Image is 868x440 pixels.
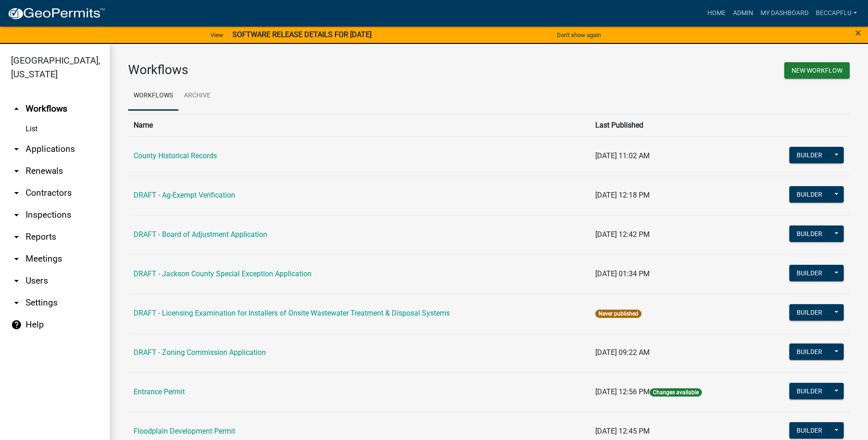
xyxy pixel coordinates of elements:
[789,186,830,203] button: Builder
[855,27,861,38] button: Close
[134,348,266,357] a: DRAFT - Zoning Commission Application
[11,275,22,286] i: arrow_drop_down
[128,81,178,111] a: Workflows
[595,269,650,278] span: [DATE] 01:34 PM
[789,343,830,360] button: Builder
[595,427,650,435] span: [DATE] 12:45 PM
[207,27,227,43] a: View
[789,422,830,439] button: Builder
[11,319,22,330] i: help
[812,5,861,22] a: BeccaPflu
[729,5,757,22] a: Admin
[134,230,267,239] a: DRAFT - Board of Adjustment Application
[789,265,830,281] button: Builder
[11,209,22,220] i: arrow_drop_down
[595,387,650,396] span: [DATE] 12:56 PM
[855,27,861,39] span: ×
[789,304,830,321] button: Builder
[595,151,650,160] span: [DATE] 11:02 AM
[134,309,450,317] a: DRAFT - Licensing Examination for Installers of Onsite Wastewater Treatment & Disposal Systems
[232,30,372,39] strong: SOFTWARE RELEASE DETAILS FOR [DATE]
[134,151,217,160] a: County Historical Records
[789,225,830,242] button: Builder
[595,191,650,199] span: [DATE] 12:18 PM
[11,253,22,264] i: arrow_drop_down
[11,231,22,242] i: arrow_drop_down
[178,81,216,111] a: Archive
[757,5,812,22] a: My Dashboard
[134,427,235,435] a: Floodplain Development Permit
[134,191,235,199] a: DRAFT - Ag-Exempt Verification
[595,310,642,318] span: Never published
[650,388,702,397] span: Changes available
[11,297,22,308] i: arrow_drop_down
[553,27,604,43] button: Don't show again
[784,62,850,79] button: New Workflow
[11,103,22,114] i: arrow_drop_up
[134,387,185,396] a: Entrance Permit
[590,114,756,136] th: Last Published
[704,5,729,22] a: Home
[128,114,590,136] th: Name
[789,383,830,399] button: Builder
[789,147,830,163] button: Builder
[128,62,482,78] h3: Workflows
[595,348,650,357] span: [DATE] 09:22 AM
[595,230,650,239] span: [DATE] 12:42 PM
[11,144,22,155] i: arrow_drop_down
[11,188,22,199] i: arrow_drop_down
[134,269,312,278] a: DRAFT - Jackson County Special Exception Application
[11,166,22,177] i: arrow_drop_down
